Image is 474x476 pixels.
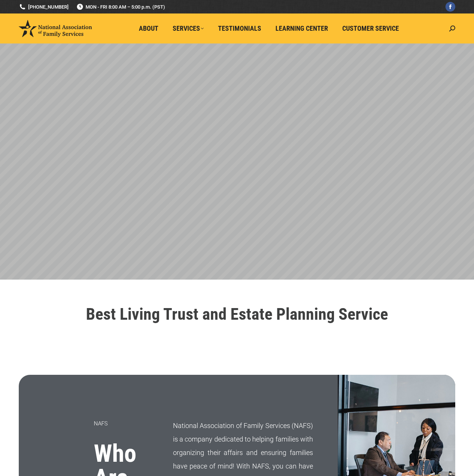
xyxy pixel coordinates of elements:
[76,3,165,10] span: MON - FRI 8:00 AM – 5:00 p.m. (PST)
[134,21,164,36] a: About
[337,21,404,36] a: Customer Service
[270,21,333,36] a: Learning Center
[139,24,158,33] span: About
[19,20,92,37] img: National Association of Family Services
[19,3,69,10] a: [PHONE_NUMBER]
[27,306,447,322] h1: Best Living Trust and Estate Planning Service
[173,24,204,33] span: Services
[218,24,261,33] span: Testimonials
[275,24,328,33] span: Learning Center
[94,417,154,430] p: NAFS
[445,2,455,12] a: Facebook page opens in new window
[342,24,399,33] span: Customer Service
[213,21,266,36] a: Testimonials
